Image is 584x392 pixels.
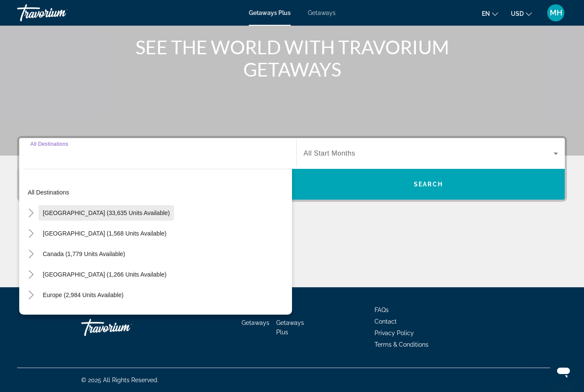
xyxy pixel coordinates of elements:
[17,2,103,24] a: Travorium
[375,318,397,325] a: Contact
[545,4,567,22] button: User Menu
[81,315,167,340] a: Travorium
[375,330,414,336] a: Privacy Policy
[28,189,69,196] span: All destinations
[38,226,171,241] button: [GEOGRAPHIC_DATA] (1,568 units available)
[482,7,498,20] button: Change language
[132,36,452,80] h1: SEE THE WORLD WITH TRAVORIUM GETAWAYS
[43,209,170,216] span: [GEOGRAPHIC_DATA] (33,635 units available)
[38,308,166,323] button: [GEOGRAPHIC_DATA] (217 units available)
[511,7,532,20] button: Change currency
[550,358,577,385] iframe: Button to launch messaging window
[38,267,171,282] button: [GEOGRAPHIC_DATA] (1,266 units available)
[292,169,565,200] button: Search
[38,205,174,221] button: [GEOGRAPHIC_DATA] (33,635 units available)
[24,247,38,262] button: Toggle Canada (1,779 units available)
[24,206,38,221] button: Toggle United States (33,635 units available)
[375,341,428,348] a: Terms & Conditions
[43,292,124,298] span: Europe (2,984 units available)
[249,9,291,16] a: Getaways Plus
[482,10,490,17] span: en
[24,226,38,241] button: Toggle Mexico (1,568 units available)
[24,308,38,323] button: Toggle Australia (217 units available)
[511,10,524,17] span: USD
[308,9,336,16] a: Getaways
[43,251,125,257] span: Canada (1,779 units available)
[43,271,166,278] span: [GEOGRAPHIC_DATA] (1,266 units available)
[24,288,38,303] button: Toggle Europe (2,984 units available)
[19,138,565,200] div: Search widget
[24,185,292,200] button: All destinations
[81,377,159,383] span: © 2025 All Rights Reserved.
[30,141,68,147] span: All Destinations
[375,307,389,313] a: FAQs
[304,150,355,157] span: All Start Months
[24,267,38,282] button: Toggle Caribbean & Atlantic Islands (1,266 units available)
[43,230,166,237] span: [GEOGRAPHIC_DATA] (1,568 units available)
[550,9,562,17] span: MH
[38,287,128,303] button: Europe (2,984 units available)
[242,319,269,326] a: Getaways
[38,246,130,262] button: Canada (1,779 units available)
[276,319,304,336] a: Getaways Plus
[414,181,443,188] span: Search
